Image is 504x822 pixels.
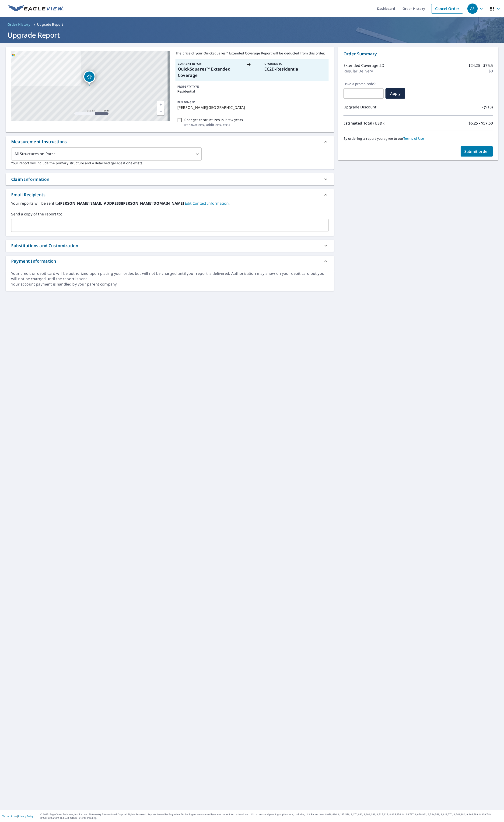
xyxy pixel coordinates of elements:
b: [PERSON_NAME][EMAIL_ADDRESS][PERSON_NAME][DOMAIN_NAME] [59,201,185,206]
div: Payment Information [11,258,56,264]
nav: breadcrumb [6,21,498,28]
p: Changes to structures in last 4 years [184,117,243,122]
a: Current Level 17, Zoom Out [157,108,164,115]
p: Upgrade To [264,62,326,66]
a: EditContactInfo [185,201,230,206]
label: Send a copy of the report to: [11,211,329,217]
h1: Upgrade Report [6,30,498,40]
span: Submit order [464,149,489,154]
span: Order History [7,22,30,27]
a: Order History [6,21,32,28]
p: - ($18) [482,104,493,110]
p: BUILDING ID [177,100,195,104]
a: Terms of Use [2,815,17,818]
a: Terms of Use [403,136,424,141]
p: [PERSON_NAME][GEOGRAPHIC_DATA] [177,105,327,110]
div: Email Recipients [11,192,45,198]
p: | [2,815,33,818]
p: Extended Coverage 2D [343,63,384,68]
button: Apply [385,88,405,99]
p: $24.25 - $75.5 [469,63,493,68]
p: Current Report [178,62,240,66]
p: QuickSquares™ Extended Coverage [178,66,240,79]
p: Residential [177,89,327,94]
a: Privacy Policy [18,815,33,818]
div: Measurement Instructions [11,139,67,145]
div: Substitutions and Customization [11,243,78,249]
p: Order Summary [343,51,493,57]
p: Estimated Total (USD): [343,120,418,126]
div: Dropped pin, building 1, Residential property, Elmer Rd Brooklyn, WI 53521 [83,71,95,85]
p: Your report will include the primary structure and a detached garage if one exists. [11,161,329,165]
p: Regular Delivery [343,68,373,74]
p: © 2025 Eagle View Technologies, Inc. and Pictometry International Corp. All Rights Reserved. Repo... [40,813,502,820]
div: Measurement Instructions [6,136,334,147]
p: PROPERTY TYPE [177,85,327,89]
label: Have a promo code? [343,82,384,86]
button: Submit order [461,146,493,157]
div: AS [467,4,478,14]
div: Substitutions and Customization [6,240,334,252]
span: Apply [389,91,402,96]
div: Email Recipients [6,189,334,200]
p: Upgrade Discount: [343,104,418,110]
li: / [34,22,35,27]
div: Claim Information [6,173,334,185]
img: EV Logo [8,5,63,12]
p: ( renovations, additions, etc. ) [184,122,243,127]
p: $6.25 - $57.50 [469,120,493,126]
p: $0 [489,68,493,74]
a: Cancel Order [431,4,463,14]
div: All Structures on Parcel [11,147,202,161]
div: Your credit or debit card will be authorized upon placing your order, but will not be charged unt... [11,271,329,282]
p: EC2D-Residential [264,66,326,72]
div: Payment Information [6,256,334,267]
p: Upgrade Report [37,22,63,27]
div: Claim Information [11,176,49,182]
div: Your account payment is handled by your parent company. [11,282,329,287]
p: By ordering a report you agree to our [343,136,493,141]
a: Current Level 17, Zoom In [157,101,164,108]
label: Your reports will be sent to [11,200,329,206]
p: The price of your QuickSquares™ Extended Coverage Report will be deducted from this order. [175,51,329,56]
